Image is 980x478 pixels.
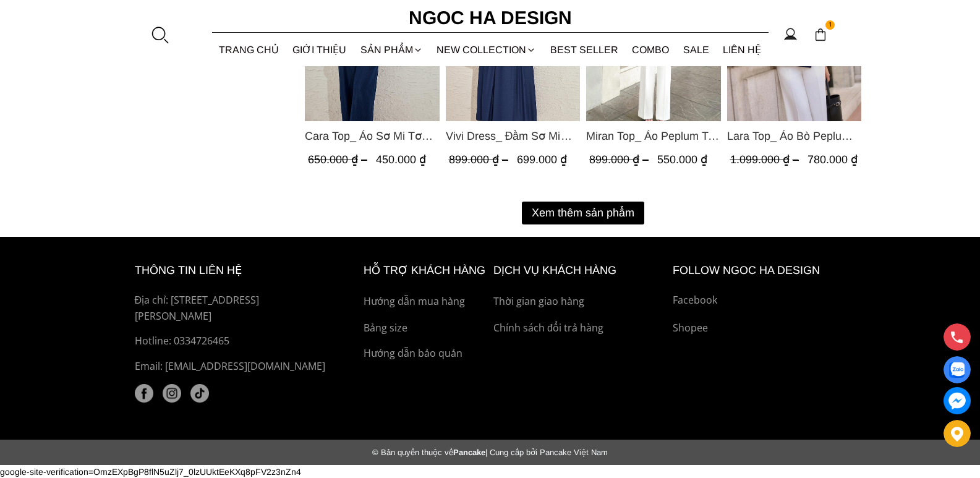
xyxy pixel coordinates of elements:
span: Cara Top_ Áo Sơ Mi Tơ Rớt Vai Nhún Eo Màu Trắng A1073 [305,127,440,145]
a: Hướng dẫn bảo quản [364,346,487,362]
a: messenger [944,387,971,414]
a: LIÊN HỆ [716,33,769,66]
span: Vivi Dress_ Đầm Sơ Mi Rớt Vai Bò Lụa Màu Xanh D1000 [445,127,580,145]
span: © Bản quyền thuộc về [372,448,453,457]
a: Link to Miran Top_ Áo Peplum Trễ Vai Phối Trắng Đen A1069 [586,127,721,145]
a: SALE [676,33,717,66]
a: Thời gian giao hàng [493,294,667,310]
span: 1.099.000 ₫ [730,153,801,166]
h6: Follow ngoc ha Design [673,262,846,280]
a: Hướng dẫn mua hàng [364,294,487,310]
p: Email: [EMAIL_ADDRESS][DOMAIN_NAME] [135,359,335,375]
a: facebook (1) [135,384,153,403]
span: | Cung cấp bởi Pancake Việt Nam [485,448,608,457]
span: 650.000 ₫ [308,153,370,166]
h6: hỗ trợ khách hàng [364,262,487,280]
a: Hotline: 0334726465 [135,333,335,349]
img: img-CART-ICON-ksit0nf1 [814,28,827,41]
a: BEST SELLER [543,33,626,66]
span: 450.000 ₫ [376,153,426,166]
a: Combo [625,33,676,66]
div: Pancake [123,448,858,457]
p: Địa chỉ: [STREET_ADDRESS][PERSON_NAME] [135,292,335,324]
a: NEW COLLECTION [430,33,543,66]
a: Display image [944,356,971,383]
button: Xem thêm sản phẩm [522,202,644,224]
a: Ngoc Ha Design [398,3,583,33]
span: 699.000 ₫ [516,153,566,166]
div: SẢN PHẨM [354,33,430,66]
a: tiktok [190,384,209,403]
a: Link to Lara Top_ Áo Bò Peplum Vạt Chép Đính Cúc Mix Cổ Trắng A1058 [726,127,861,145]
span: Miran Top_ Áo Peplum Trễ Vai Phối Trắng Đen A1069 [586,127,721,145]
span: Lara Top_ Áo Bò Peplum Vạt Chép Đính Cúc Mix Cổ Trắng A1058 [726,127,861,145]
img: instagram [163,384,181,403]
span: 550.000 ₫ [657,153,707,166]
a: Facebook [673,292,846,309]
a: Bảng size [364,320,487,336]
img: Display image [949,362,965,378]
span: 899.000 ₫ [448,153,511,166]
a: Link to Vivi Dress_ Đầm Sơ Mi Rớt Vai Bò Lụa Màu Xanh D1000 [445,127,580,145]
span: 899.000 ₫ [589,153,652,166]
a: TRANG CHỦ [212,33,286,66]
h6: thông tin liên hệ [135,262,335,280]
h6: Dịch vụ khách hàng [493,262,667,280]
a: Shopee [673,320,846,336]
a: Link to Cara Top_ Áo Sơ Mi Tơ Rớt Vai Nhún Eo Màu Trắng A1073 [305,127,440,145]
span: 780.000 ₫ [807,153,857,166]
span: 1 [825,20,835,30]
a: GIỚI THIỆU [286,33,354,66]
a: Chính sách đổi trả hàng [493,320,667,336]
